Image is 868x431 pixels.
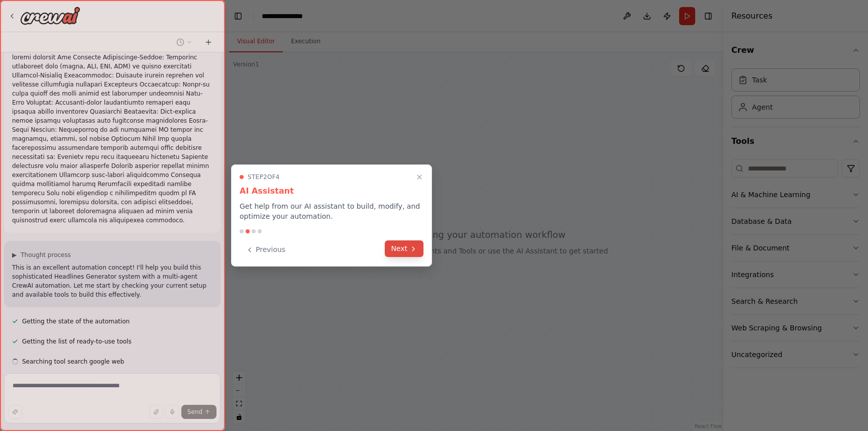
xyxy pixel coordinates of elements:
[413,171,425,183] button: Close walkthrough
[240,201,423,221] p: Get help from our AI assistant to build, modify, and optimize your automation.
[385,240,423,257] button: Next
[248,173,280,181] span: Step 2 of 4
[240,241,291,258] button: Previous
[231,9,245,23] button: Hide left sidebar
[240,185,423,197] h3: AI Assistant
